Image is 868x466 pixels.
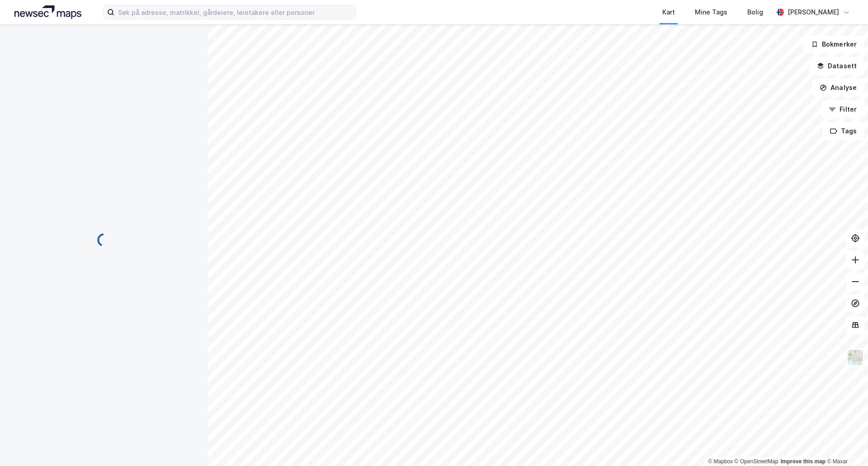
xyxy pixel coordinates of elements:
[662,7,675,18] div: Kart
[788,7,839,18] div: [PERSON_NAME]
[781,458,826,465] a: Improve this map
[747,7,763,18] div: Bolig
[114,5,356,19] input: Søk på adresse, matrikkel, gårdeiere, leietakere eller personer
[735,458,778,465] a: OpenStreetMap
[822,122,864,140] button: Tags
[97,233,111,247] img: spinner.a6d8c91a73a9ac5275cf975e30b51cfb.svg
[14,5,81,19] img: logo.a4113a55bc3d86da70a041830d287a7e.svg
[821,100,864,118] button: Filter
[803,35,864,53] button: Bokmerker
[809,57,864,75] button: Datasett
[823,423,868,466] iframe: Chat Widget
[708,458,733,465] a: Mapbox
[812,79,864,97] button: Analyse
[695,7,727,18] div: Mine Tags
[847,349,864,366] img: Z
[823,423,868,466] div: Kontrollprogram for chat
